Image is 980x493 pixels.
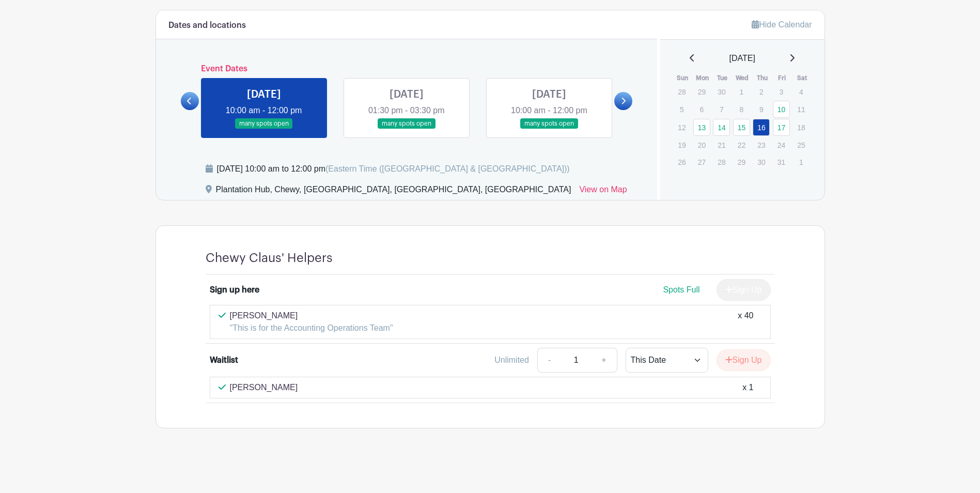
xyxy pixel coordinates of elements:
p: 28 [713,154,730,170]
span: [DATE] [729,52,755,65]
p: 3 [773,84,790,100]
div: x 1 [742,381,753,394]
p: 30 [713,84,730,100]
p: 7 [713,101,730,117]
th: Sat [792,73,812,83]
p: 12 [673,119,690,135]
a: 17 [773,119,790,136]
p: 4 [792,84,810,100]
p: 31 [773,154,790,170]
p: 24 [773,137,790,153]
div: [DATE] 10:00 am to 12:00 pm [217,163,570,175]
p: 20 [693,137,710,153]
a: Hide Calendar [752,20,812,29]
a: 15 [733,119,750,136]
button: Sign Up [717,349,771,371]
p: 11 [792,101,810,117]
a: 16 [753,119,770,136]
p: 26 [673,154,690,170]
p: [PERSON_NAME] [230,310,393,322]
p: 28 [673,84,690,100]
p: 23 [753,137,770,153]
a: View on Map [579,183,627,200]
h6: Dates and locations [168,21,246,30]
th: Fri [772,73,792,83]
div: x 40 [738,310,753,334]
div: Unlimited [494,354,529,366]
a: 13 [693,119,710,136]
th: Wed [733,73,753,83]
p: 22 [733,137,750,153]
span: (Eastern Time ([GEOGRAPHIC_DATA] & [GEOGRAPHIC_DATA])) [325,164,570,173]
p: 8 [733,101,750,117]
p: 9 [753,101,770,117]
a: 14 [713,119,730,136]
p: 1 [792,154,810,170]
div: Plantation Hub, Chewy, [GEOGRAPHIC_DATA], [GEOGRAPHIC_DATA], [GEOGRAPHIC_DATA] [216,183,571,200]
p: 29 [693,84,710,100]
th: Sun [673,73,693,83]
p: 5 [673,101,690,117]
p: "This is for the Accounting Operations Team" [230,322,393,334]
span: Spots Full [663,285,699,294]
a: + [591,348,617,373]
p: 30 [753,154,770,170]
h4: Chewy Claus' Helpers [206,251,333,266]
p: [PERSON_NAME] [230,381,298,394]
p: 2 [753,84,770,100]
a: - [537,348,561,373]
p: 1 [733,84,750,100]
p: 6 [693,101,710,117]
th: Mon [693,73,713,83]
div: Waitlist [210,354,238,366]
p: 25 [792,137,810,153]
p: 19 [673,137,690,153]
p: 29 [733,154,750,170]
p: 21 [713,137,730,153]
p: 27 [693,154,710,170]
th: Thu [752,73,772,83]
p: 18 [792,119,810,135]
a: 10 [773,101,790,118]
div: Sign up here [210,284,259,296]
th: Tue [712,73,733,83]
h6: Event Dates [199,64,615,74]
